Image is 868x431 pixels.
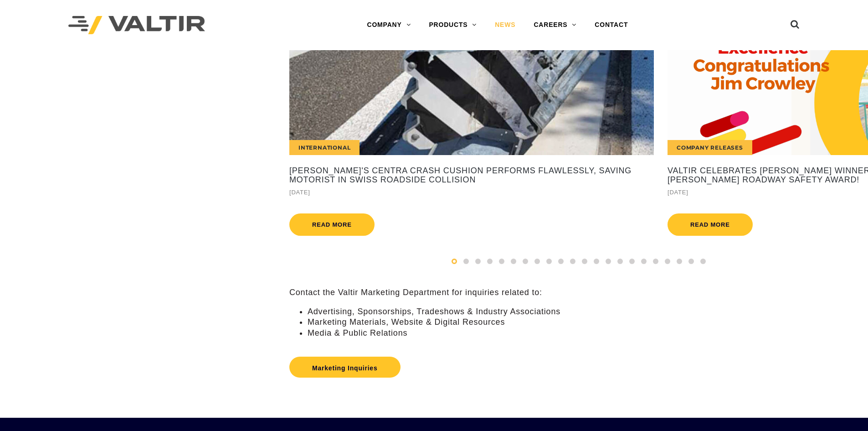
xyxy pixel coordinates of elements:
[289,140,360,155] div: International
[486,16,524,34] a: NEWS
[668,213,753,236] a: Read more
[358,16,420,34] a: COMPANY
[68,16,205,35] img: Valtir
[289,357,401,378] a: Marketing Inquiries
[586,16,637,34] a: CONTACT
[668,140,752,155] div: Company Releases
[308,317,868,327] li: Marketing Materials, Website & Digital Resources
[289,166,654,185] a: [PERSON_NAME]'s CENTRA Crash Cushion Performs Flawlessly, Saving Motorist in Swiss Roadside Colli...
[524,16,586,34] a: CAREERS
[289,287,868,298] p: Contact the Valtir Marketing Department for inquiries related to:
[420,16,486,34] a: PRODUCTS
[289,187,654,197] div: [DATE]
[308,306,868,317] li: Advertising, Sponsorships, Tradeshows & Industry Associations
[289,213,375,236] a: Read more
[289,50,654,155] a: International
[308,328,868,338] li: Media & Public Relations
